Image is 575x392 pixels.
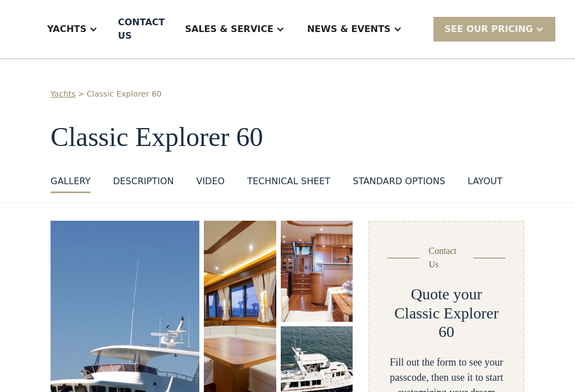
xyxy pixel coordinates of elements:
div: Sales & Service [174,7,295,52]
a: Technical sheet [247,175,330,193]
a: VIDEO [196,175,225,193]
div: DESCRIPTION [113,175,174,188]
div: standard options [353,175,445,188]
div: > [78,88,85,100]
a: GALLERY [51,175,90,193]
a: layout [468,175,503,193]
a: open lightbox [281,221,353,322]
div: Contact Us [428,244,464,271]
div: SEE Our Pricing [433,17,556,41]
div: Sales & Service [185,22,273,36]
div: GALLERY [51,175,90,188]
a: Yachts [51,88,76,100]
h1: Classic Explorer 60 [51,122,524,152]
div: Yachts [36,7,109,52]
div: Yachts [47,22,86,36]
div: layout [468,175,503,188]
div: Contact US [118,16,165,43]
a: standard options [353,175,445,193]
div: VIDEO [196,175,225,188]
div: News & EVENTS [307,22,391,36]
div: Technical sheet [247,175,330,188]
h2: Classic Explorer 60 [387,304,505,341]
a: Classic Explorer 60 [86,88,161,100]
div: SEE Our Pricing [445,22,533,36]
h2: Quote your [411,285,482,304]
div: News & EVENTS [296,7,413,52]
a: DESCRIPTION [113,175,174,193]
